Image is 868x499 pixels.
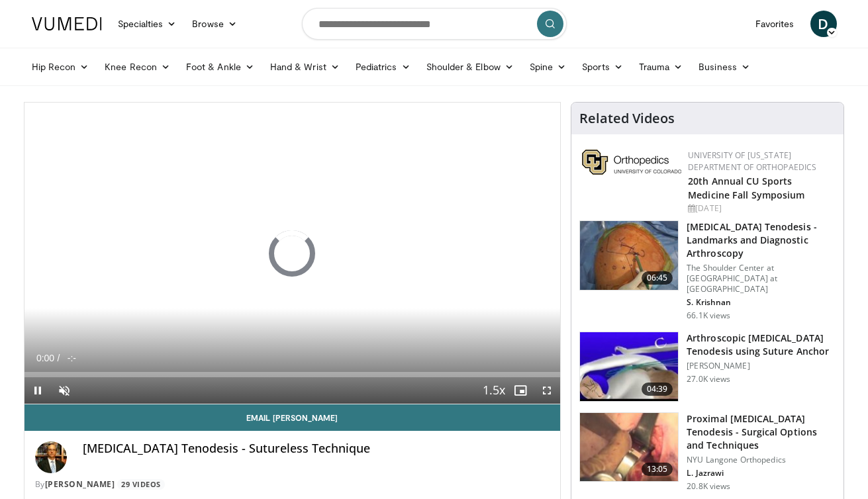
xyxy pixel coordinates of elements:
a: Spine [522,54,574,80]
span: -:- [68,353,76,363]
div: Progress Bar [24,372,561,377]
input: Search topics, interventions [302,8,567,40]
a: Sports [574,54,631,80]
span: 0:00 [36,353,54,363]
img: VuMedi Logo [32,17,102,30]
p: 27.0K views [687,374,730,385]
div: [DATE] [688,203,833,214]
a: 04:39 Arthroscopic [MEDICAL_DATA] Tenodesis using Suture Anchor [PERSON_NAME] 27.0K views [579,332,836,402]
a: 20th Annual CU Sports Medicine Fall Symposium [688,175,804,201]
h4: Related Videos [579,111,675,126]
video-js: Video Player [24,103,561,404]
p: 20.8K views [687,481,730,492]
button: Pause [24,377,51,404]
a: Email [PERSON_NAME] [24,404,561,431]
span: 06:45 [642,271,673,285]
p: [PERSON_NAME] [687,361,836,371]
img: 355603a8-37da-49b6-856f-e00d7e9307d3.png.150x105_q85_autocrop_double_scale_upscale_version-0.2.png [582,150,681,175]
a: [PERSON_NAME] [45,478,115,490]
a: University of [US_STATE] Department of Orthopaedics [688,150,816,173]
img: 15733_3.png.150x105_q85_crop-smart_upscale.jpg [580,221,678,290]
p: S. Krishnan [687,297,836,308]
a: Shoulder & Elbow [418,54,522,80]
a: D [810,11,837,37]
a: Hip Recon [24,54,97,80]
a: Favorites [747,11,802,37]
button: Unmute [51,377,77,404]
h4: [MEDICAL_DATA] Tenodesis - Sutureless Technique [83,441,550,456]
a: Foot & Ankle [178,54,262,80]
a: 13:05 Proximal [MEDICAL_DATA] Tenodesis - Surgical Options and Techniques NYU Langone Orthopedics... [579,412,836,492]
img: 38379_0000_0_3.png.150x105_q85_crop-smart_upscale.jpg [580,332,678,401]
a: Knee Recon [97,54,178,80]
div: By [35,478,550,490]
p: NYU Langone Orthopedics [687,455,836,465]
span: 13:05 [642,463,673,476]
p: L. Jazrawi [687,468,836,478]
span: 04:39 [642,383,673,396]
button: Enable picture-in-picture mode [507,377,534,404]
h3: Arthroscopic [MEDICAL_DATA] Tenodesis using Suture Anchor [687,332,836,358]
a: Trauma [631,54,691,80]
img: Laith_biceps_teno_1.png.150x105_q85_crop-smart_upscale.jpg [580,413,678,482]
img: Avatar [35,441,67,473]
a: Browse [184,11,245,37]
a: 06:45 [MEDICAL_DATA] Tenodesis - Landmarks and Diagnostic Arthroscopy The Shoulder Center at [GEO... [579,220,836,321]
p: The Shoulder Center at [GEOGRAPHIC_DATA] at [GEOGRAPHIC_DATA] [687,263,836,295]
a: Specialties [110,11,185,37]
h3: [MEDICAL_DATA] Tenodesis - Landmarks and Diagnostic Arthroscopy [687,220,836,260]
button: Playback Rate [481,377,507,404]
span: / [58,353,60,363]
a: Hand & Wrist [262,54,348,80]
button: Fullscreen [534,377,560,404]
a: 29 Videos [117,479,166,490]
a: Business [691,54,758,80]
a: Pediatrics [348,54,418,80]
p: 66.1K views [687,310,730,321]
h3: Proximal [MEDICAL_DATA] Tenodesis - Surgical Options and Techniques [687,412,836,452]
